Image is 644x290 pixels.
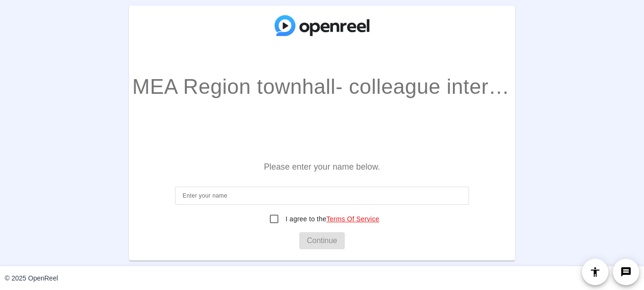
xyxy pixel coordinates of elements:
[183,190,461,201] input: Enter your name
[620,266,632,278] mat-icon: message
[167,155,477,178] p: Please enter your name below.
[284,214,379,224] label: I agree to the
[589,266,601,278] mat-icon: accessibility
[5,273,58,283] div: © 2025 OpenReel
[326,215,379,223] a: Terms Of Service
[132,71,512,102] p: MEA Region townhall- colleague interviews
[275,15,369,36] img: company-logo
